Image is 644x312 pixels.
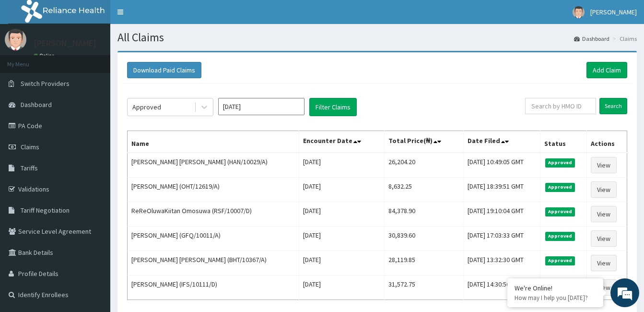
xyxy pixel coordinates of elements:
[610,35,637,43] li: Claims
[299,178,384,202] td: [DATE]
[128,276,299,300] td: [PERSON_NAME] (IFS/10111/D)
[464,202,540,227] td: [DATE] 19:10:04 GMT
[515,284,596,292] div: We're Online!
[127,62,201,78] button: Download Paid Claims
[573,6,585,18] img: User Image
[574,35,609,43] a: Dashboard
[128,251,299,276] td: [PERSON_NAME] [PERSON_NAME] (BHT/10367/A)
[385,227,464,251] td: 30,839.60
[218,98,304,115] input: Select Month and Year
[132,102,161,112] div: Approved
[299,153,384,178] td: [DATE]
[128,227,299,251] td: [PERSON_NAME] (GFQ/10011/A)
[515,294,596,302] p: How may I help you today?
[545,256,575,265] span: Approved
[128,178,299,202] td: [PERSON_NAME] (OHT/12619/A)
[385,153,464,178] td: 26,204.20
[34,52,57,59] a: Online
[545,158,575,167] span: Approved
[464,276,540,300] td: [DATE] 14:30:56 GMT
[591,255,617,271] a: View
[128,131,299,153] th: Name
[385,276,464,300] td: 31,572.75
[464,178,540,202] td: [DATE] 18:39:51 GMT
[591,230,617,247] a: View
[464,153,540,178] td: [DATE] 10:49:05 GMT
[34,39,96,48] p: [PERSON_NAME]
[299,227,384,251] td: [DATE]
[464,131,540,153] th: Date Filed
[545,183,575,192] span: Approved
[545,207,575,216] span: Approved
[591,157,617,173] a: View
[385,251,464,276] td: 28,119.85
[309,98,357,116] button: Filter Claims
[591,181,617,198] a: View
[599,98,627,114] input: Search
[464,251,540,276] td: [DATE] 13:32:30 GMT
[385,178,464,202] td: 8,632.25
[21,206,70,215] span: Tariff Negotiation
[591,279,617,296] a: View
[299,202,384,227] td: [DATE]
[590,8,637,16] span: [PERSON_NAME]
[525,98,596,114] input: Search by HMO ID
[128,153,299,178] td: [PERSON_NAME] [PERSON_NAME] (HAN/10029/A)
[117,31,637,44] h1: All Claims
[586,131,627,153] th: Actions
[545,232,575,240] span: Approved
[385,131,464,153] th: Total Price(₦)
[299,251,384,276] td: [DATE]
[21,143,39,151] span: Claims
[591,206,617,222] a: View
[464,227,540,251] td: [DATE] 17:03:33 GMT
[299,276,384,300] td: [DATE]
[385,202,464,227] td: 84,378.90
[586,62,627,78] a: Add Claim
[5,29,26,50] img: User Image
[299,131,384,153] th: Encounter Date
[21,164,38,172] span: Tariffs
[128,202,299,227] td: ReReOluwaKiitan Omosuwa (RSF/10007/D)
[21,100,52,109] span: Dashboard
[21,79,70,88] span: Switch Providers
[540,131,586,153] th: Status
